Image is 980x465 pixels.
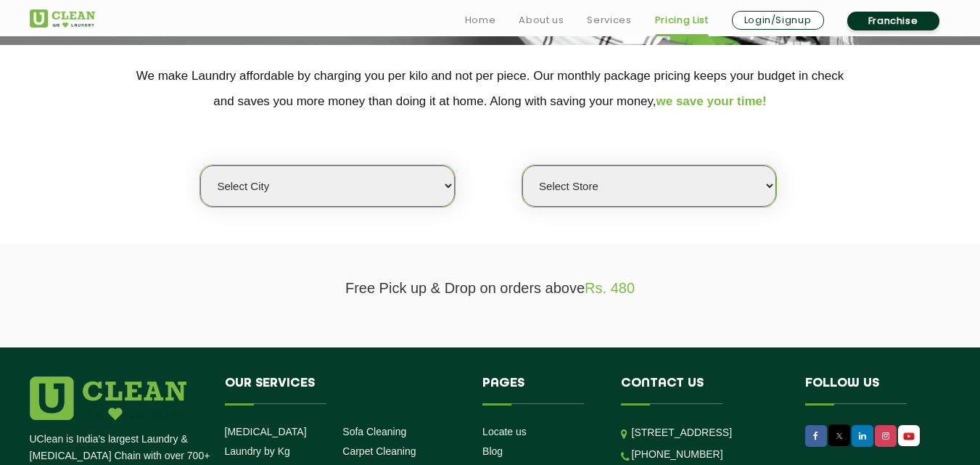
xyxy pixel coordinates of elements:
[732,11,824,30] a: Login/Signup
[847,12,939,30] a: Franchise
[899,429,918,444] img: UClean Laundry and Dry Cleaning
[225,376,461,404] h4: Our Services
[30,280,951,297] p: Free Pick up & Drop on orders above
[621,376,783,404] h4: Contact us
[632,424,783,441] p: [STREET_ADDRESS]
[30,63,951,114] p: We make Laundry affordable by charging you per kilo and not per piece. Our monthly package pricin...
[342,426,406,437] a: Sofa Cleaning
[656,94,767,108] span: we save your time!
[482,445,503,457] a: Blog
[585,280,635,296] span: Rs. 480
[632,448,723,460] a: [PHONE_NUMBER]
[482,376,599,404] h4: Pages
[465,12,496,29] a: Home
[519,12,564,29] a: About us
[30,9,95,28] img: UClean Laundry and Dry Cleaning
[482,426,527,437] a: Locate us
[342,445,416,457] a: Carpet Cleaning
[225,426,307,437] a: [MEDICAL_DATA]
[805,376,933,404] h4: Follow us
[225,445,290,457] a: Laundry by Kg
[587,12,631,29] a: Services
[30,376,186,420] img: logo.png
[655,12,709,29] a: Pricing List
